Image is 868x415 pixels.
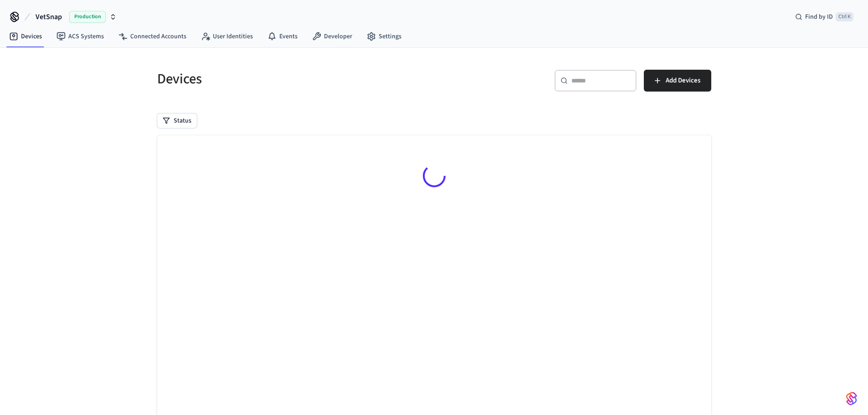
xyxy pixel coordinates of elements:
[666,75,700,87] span: Add Devices
[836,12,853,21] span: Ctrl K
[788,9,861,25] div: Find by IDCtrl K
[2,28,49,45] a: Devices
[157,113,197,128] button: Status
[111,28,194,45] a: Connected Accounts
[260,28,305,45] a: Events
[36,11,62,22] span: VetSnap
[305,28,360,45] a: Developer
[194,28,260,45] a: User Identities
[157,70,429,88] h5: Devices
[69,11,106,23] span: Production
[846,391,857,406] img: SeamLogoGradient.69752ec5.svg
[360,28,409,45] a: Settings
[644,70,711,92] button: Add Devices
[49,28,111,45] a: ACS Systems
[805,12,833,21] span: Find by ID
